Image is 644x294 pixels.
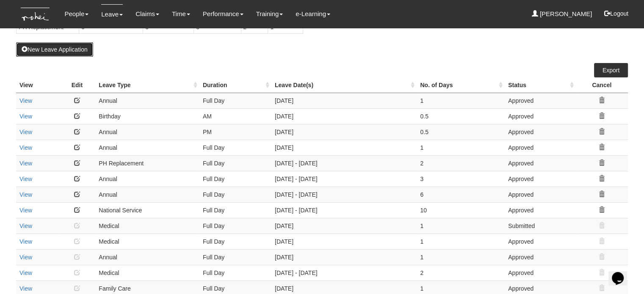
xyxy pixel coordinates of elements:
[417,171,505,187] td: 3
[199,249,271,265] td: Full Day
[19,207,32,214] a: View
[95,77,199,93] th: Leave Type : activate to sort column ascending
[271,265,417,280] td: [DATE] - [DATE]
[199,77,271,93] th: Duration : activate to sort column ascending
[95,187,199,202] td: Annual
[417,218,505,234] td: 1
[199,218,271,234] td: Full Day
[19,223,32,229] a: View
[199,202,271,218] td: Full Day
[271,124,417,140] td: [DATE]
[199,234,271,249] td: Full Day
[19,160,32,167] a: View
[505,140,575,155] td: Approved
[505,265,575,280] td: Approved
[271,202,417,218] td: [DATE] - [DATE]
[101,4,123,24] a: Leave
[95,108,199,124] td: Birthday
[417,234,505,249] td: 1
[135,4,159,24] a: Claims
[19,144,32,151] a: View
[95,249,199,265] td: Annual
[417,187,505,202] td: 6
[505,187,575,202] td: Approved
[271,155,417,171] td: [DATE] - [DATE]
[19,285,32,292] a: View
[19,113,32,120] a: View
[95,124,199,140] td: Annual
[576,77,628,93] th: Cancel
[271,187,417,202] td: [DATE] - [DATE]
[417,249,505,265] td: 1
[505,108,575,124] td: Approved
[505,93,575,108] td: Approved
[65,4,89,24] a: People
[203,4,243,24] a: Performance
[505,234,575,249] td: Approved
[505,124,575,140] td: Approved
[199,187,271,202] td: Full Day
[95,234,199,249] td: Medical
[271,171,417,187] td: [DATE] - [DATE]
[271,249,417,265] td: [DATE]
[19,176,32,182] a: View
[417,124,505,140] td: 0.5
[19,191,32,198] a: View
[417,140,505,155] td: 1
[95,93,199,108] td: Annual
[271,234,417,249] td: [DATE]
[19,254,32,261] a: View
[95,171,199,187] td: Annual
[505,77,575,93] th: Status : activate to sort column ascending
[271,77,417,93] th: Leave Date(s) : activate to sort column ascending
[417,93,505,108] td: 1
[505,202,575,218] td: Approved
[199,171,271,187] td: Full Day
[199,93,271,108] td: Full Day
[505,218,575,234] td: Submitted
[95,265,199,280] td: Medical
[598,3,634,24] button: Logout
[417,202,505,218] td: 10
[505,171,575,187] td: Approved
[95,155,199,171] td: PH Replacement
[417,108,505,124] td: 0.5
[199,108,271,124] td: AM
[417,77,505,93] th: No. of Days : activate to sort column ascending
[271,140,417,155] td: [DATE]
[199,155,271,171] td: Full Day
[172,4,190,24] a: Time
[19,269,32,276] a: View
[271,108,417,124] td: [DATE]
[532,4,592,24] a: [PERSON_NAME]
[95,218,199,234] td: Medical
[16,77,58,93] th: View
[58,77,95,93] th: Edit
[505,249,575,265] td: Approved
[199,140,271,155] td: Full Day
[95,140,199,155] td: Annual
[271,218,417,234] td: [DATE]
[199,265,271,280] td: Full Day
[417,265,505,280] td: 2
[608,260,636,286] iframe: chat widget
[199,124,271,140] td: PM
[16,42,93,57] button: New Leave Application
[271,93,417,108] td: [DATE]
[594,63,628,77] a: Export
[417,155,505,171] td: 2
[256,4,283,24] a: Training
[19,97,32,104] a: View
[296,4,330,24] a: e-Learning
[19,129,32,135] a: View
[19,238,32,245] a: View
[505,155,575,171] td: Approved
[95,202,199,218] td: National Service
